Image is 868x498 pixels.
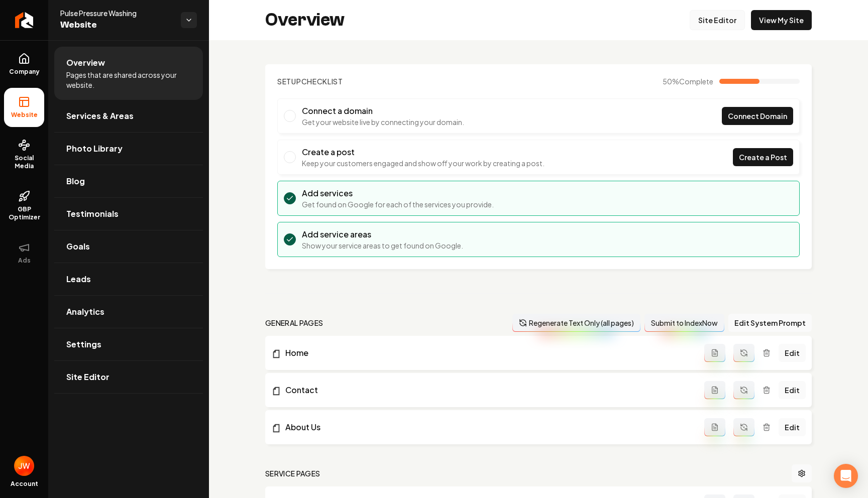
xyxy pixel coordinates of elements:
span: Account [11,480,38,488]
span: Pages that are shared across your website. [66,70,191,90]
button: Add admin page prompt [704,418,725,436]
span: Services & Areas [66,110,134,122]
span: Setup [277,77,301,86]
a: Analytics [54,296,203,328]
h2: general pages [265,318,323,328]
span: Analytics [66,306,104,318]
span: GBP Optimizer [4,205,44,221]
h2: Checklist [277,76,343,86]
img: John Williams [14,456,34,476]
a: Photo Library [54,133,203,165]
span: Connect Domain [728,111,787,121]
a: Connect Domain [722,107,793,125]
a: About Us [271,421,704,433]
h3: Add service areas [302,228,463,240]
p: Show your service areas to get found on Google. [302,240,463,251]
img: Rebolt Logo [15,12,34,28]
span: 50 % [663,76,713,86]
span: Site Editor [66,371,110,383]
button: Add admin page prompt [704,381,725,399]
a: View My Site [751,10,812,30]
a: Site Editor [690,10,745,30]
a: Leads [54,263,203,295]
span: Company [5,68,44,76]
button: Regenerate Text Only (all pages) [512,314,640,332]
button: Open user button [14,456,34,476]
a: Settings [54,328,203,360]
span: Ads [14,257,35,265]
a: Edit [779,344,806,362]
a: Testimonials [54,198,203,230]
a: Home [271,347,704,359]
span: Goals [66,240,90,253]
a: Blog [54,165,203,197]
p: Get found on Google for each of the services you provide. [302,199,494,209]
span: Website [7,111,42,119]
span: Create a Post [739,152,787,163]
a: Edit [779,418,806,436]
a: Company [4,45,44,84]
a: Edit [779,381,806,399]
span: Social Media [4,154,44,170]
a: Goals [54,230,203,263]
span: Settings [66,338,101,350]
h3: Create a post [302,146,545,158]
a: Create a Post [733,148,793,166]
span: Blog [66,175,85,187]
span: Testimonials [66,208,119,220]
span: Overview [66,57,105,69]
h2: Overview [265,10,345,30]
span: Photo Library [66,143,123,155]
a: Services & Areas [54,100,203,132]
p: Get your website live by connecting your domain. [302,117,464,127]
button: Submit to IndexNow [644,314,724,332]
button: Edit System Prompt [728,314,812,332]
a: Site Editor [54,361,203,393]
button: Add admin page prompt [704,344,725,362]
h3: Connect a domain [302,105,464,117]
h3: Add services [302,187,494,199]
h2: Service Pages [265,468,320,478]
div: Open Intercom Messenger [834,464,858,488]
a: Social Media [4,131,44,178]
a: Contact [271,384,704,396]
p: Keep your customers engaged and show off your work by creating a post. [302,158,545,168]
span: Complete [679,77,713,86]
span: Leads [66,273,91,285]
span: Pulse Pressure Washing [60,8,173,18]
a: GBP Optimizer [4,182,44,229]
button: Ads [4,233,44,273]
span: Website [60,18,173,32]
